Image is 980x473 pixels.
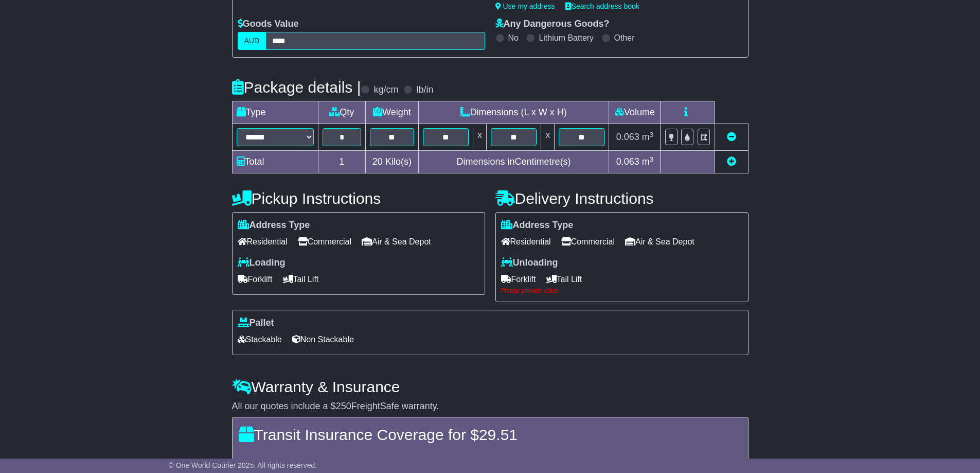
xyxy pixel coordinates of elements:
[232,378,749,395] h4: Warranty & Insurance
[727,132,736,142] a: Remove this item
[727,156,736,167] a: Add new item
[238,331,282,347] span: Stackable
[238,234,288,250] span: Residential
[501,257,558,269] label: Unloading
[616,132,639,142] span: 0.063
[495,190,749,207] h4: Delivery Instructions
[501,220,574,231] label: Address Type
[508,33,519,43] label: No
[642,132,654,142] span: m
[362,234,431,250] span: Air & Sea Depot
[418,101,609,124] td: Dimensions (L x W x H)
[546,271,582,287] span: Tail Lift
[373,84,398,96] label: kg/cm
[292,331,354,347] span: Non Stackable
[561,234,615,250] span: Commercial
[625,234,694,250] span: Air & Sea Depot
[501,234,551,250] span: Residential
[416,84,433,96] label: lb/in
[366,101,419,124] td: Weight
[238,318,274,329] label: Pallet
[239,426,742,443] h4: Transit Insurance Coverage for $
[495,19,610,30] label: Any Dangerous Goods?
[501,271,536,287] span: Forklift
[336,401,351,411] span: 250
[298,234,351,250] span: Commercial
[539,33,594,43] label: Lithium Battery
[616,156,639,167] span: 0.063
[541,124,555,151] td: x
[366,151,419,173] td: Kilo(s)
[609,101,661,124] td: Volume
[565,2,639,10] a: Search address book
[232,79,361,96] h4: Package details |
[238,19,299,30] label: Goods Value
[495,2,555,10] a: Use my address
[318,151,366,173] td: 1
[283,271,319,287] span: Tail Lift
[650,131,654,138] sup: 3
[650,155,654,163] sup: 3
[232,151,318,173] td: Total
[232,401,749,412] div: All our quotes include a $ FreightSafe warranty.
[238,271,273,287] span: Forklift
[614,33,635,43] label: Other
[232,101,318,124] td: Type
[318,101,366,124] td: Qty
[479,426,518,443] span: 29.51
[238,220,310,231] label: Address Type
[232,190,485,207] h4: Pickup Instructions
[473,124,486,151] td: x
[372,156,383,167] span: 20
[418,151,609,173] td: Dimensions in Centimetre(s)
[238,257,286,269] label: Loading
[238,32,266,50] label: AUD
[169,461,317,469] span: © One World Courier 2025. All rights reserved.
[501,287,743,294] div: Please provide value
[642,156,654,167] span: m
